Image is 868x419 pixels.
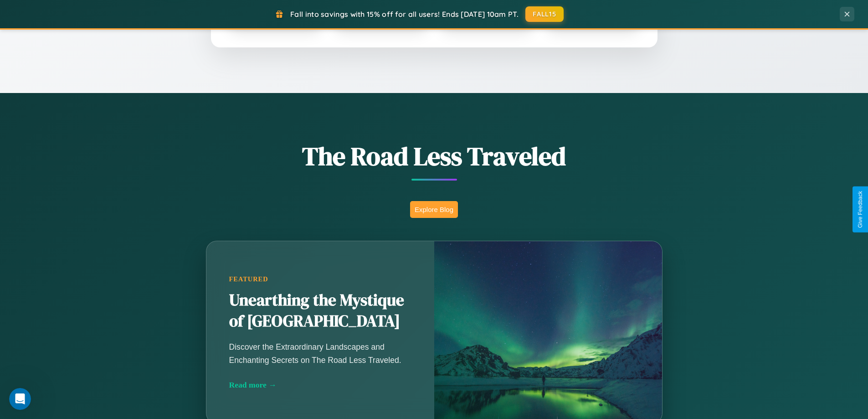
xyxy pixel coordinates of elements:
span: Fall into savings with 15% off for all users! Ends [DATE] 10am PT. [290,10,519,19]
button: FALL15 [525,6,564,22]
h1: The Road Less Traveled [161,139,708,174]
button: Explore Blog [410,201,458,218]
h2: Unearthing the Mystique of [GEOGRAPHIC_DATA] [229,290,411,332]
iframe: Intercom live chat [9,388,31,410]
div: Featured [229,275,411,283]
p: Discover the Extraordinary Landscapes and Enchanting Secrets on The Road Less Traveled. [229,341,411,366]
div: Read more → [229,380,411,390]
div: Give Feedback [857,191,863,228]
